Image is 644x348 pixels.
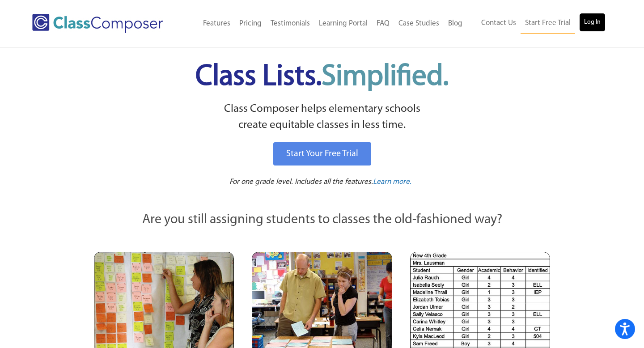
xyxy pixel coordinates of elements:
a: Testimonials [266,14,314,34]
a: Case Studies [394,14,444,34]
a: Pricing [235,14,266,34]
nav: Header Menu [184,14,467,34]
a: Start Free Trial [521,13,575,34]
a: Features [199,14,235,34]
a: FAQ [372,14,394,34]
a: Learn more. [373,177,411,188]
nav: Header Menu [467,13,605,34]
a: Contact Us [477,13,521,33]
img: Class Composer [32,14,163,33]
span: Class Lists. [195,63,449,92]
a: Log In [580,13,605,31]
span: For one grade level. Includes all the features. [229,178,373,186]
span: Start Your Free Trial [286,149,358,158]
a: Learning Portal [314,14,372,34]
span: Learn more. [373,178,411,186]
a: Blog [444,14,467,34]
p: Are you still assigning students to classes the old-fashioned way? [94,210,550,230]
a: Start Your Free Trial [273,142,371,166]
span: Simplified. [322,63,449,92]
p: Class Composer helps elementary schools create equitable classes in less time. [93,101,551,134]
